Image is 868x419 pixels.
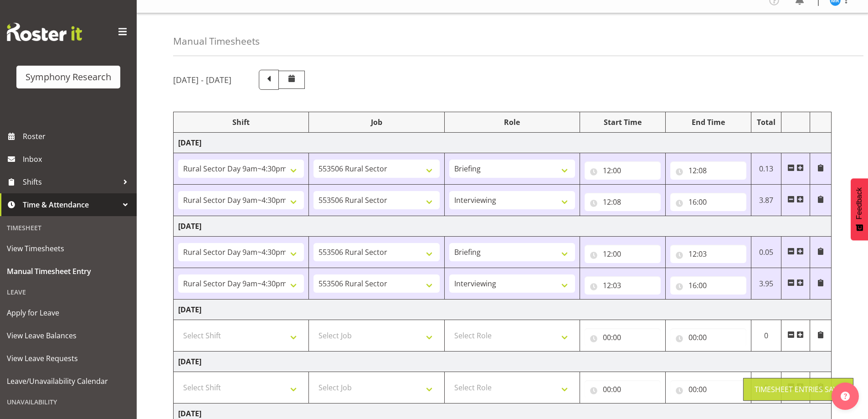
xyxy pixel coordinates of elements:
span: View Leave Requests [7,352,130,365]
span: Inbox [23,152,132,166]
img: Rosterit website logo [7,23,82,41]
a: View Leave Balances [2,324,134,347]
h5: [DATE] - [DATE] [173,75,231,85]
td: [DATE] [174,133,832,153]
div: Unavailability [2,393,134,411]
td: 0.05 [751,237,781,268]
input: Click to select... [670,161,746,180]
div: Start Time [585,117,661,128]
td: [DATE] [174,216,832,237]
a: Apply for Leave [2,301,134,324]
div: Symphony Research [26,70,111,84]
input: Click to select... [670,245,746,263]
div: Job [313,117,439,128]
span: Apply for Leave [7,306,130,320]
span: View Leave Balances [7,329,130,342]
div: Total [756,117,777,128]
input: Click to select... [585,276,661,295]
span: Leave/Unavailability Calendar [7,374,130,388]
a: View Timesheets [2,237,134,260]
input: Click to select... [585,193,661,211]
a: Manual Timesheet Entry [2,260,134,283]
div: Shift [178,117,304,128]
td: [DATE] [174,300,832,320]
input: Click to select... [585,161,661,180]
input: Click to select... [670,193,746,211]
div: Leave [2,283,134,301]
input: Click to select... [670,276,746,295]
a: View Leave Requests [2,347,134,370]
td: 0.13 [751,153,781,185]
span: Time & Attendance [23,198,118,212]
img: help-xxl-2.png [841,392,850,401]
td: 3.95 [751,268,781,300]
a: Leave/Unavailability Calendar [2,370,134,393]
td: 0 [751,320,781,352]
span: Roster [23,129,132,143]
div: End Time [670,117,746,128]
h4: Manual Timesheets [173,36,260,47]
button: Feedback - Show survey [851,178,868,240]
input: Click to select... [670,380,746,398]
span: Manual Timesheet Entry [7,264,130,278]
div: Role [449,117,575,128]
div: Timesheet Entries Save [755,384,842,395]
td: 0 [751,372,781,403]
span: Feedback [855,187,863,219]
td: [DATE] [174,352,832,372]
input: Click to select... [585,328,661,347]
span: Shifts [23,175,118,189]
div: Timesheet [2,218,134,237]
span: View Timesheets [7,242,130,255]
input: Click to select... [670,328,746,347]
input: Click to select... [585,245,661,263]
input: Click to select... [585,380,661,398]
td: 3.87 [751,185,781,216]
